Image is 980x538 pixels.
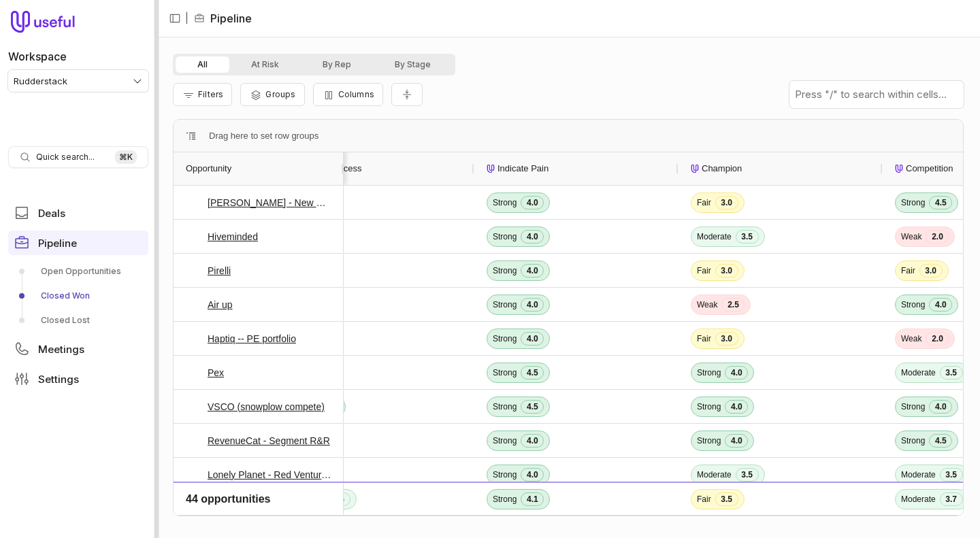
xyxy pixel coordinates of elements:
span: Weak [697,299,717,310]
span: Strong [901,197,925,208]
span: 4.5 [725,502,748,516]
span: Strong [493,367,517,378]
span: 3.0 [715,332,738,346]
span: 4.5 [521,400,544,414]
div: Champion [691,152,870,185]
span: Quick search... [36,152,95,163]
span: Strong [697,435,721,446]
button: Collapse sidebar [165,8,185,29]
span: Strong [493,265,517,276]
span: 3.0 [715,264,738,278]
a: VSCO (snowplow compete) [208,399,325,415]
span: 4.0 [725,434,748,448]
span: Moderate [901,469,936,480]
span: 2.5 [721,298,745,312]
button: All [176,56,229,73]
a: Closed Lost [8,309,148,331]
span: Moderate [697,469,732,480]
a: Pirelli [208,263,231,279]
span: 4.0 [521,298,544,312]
span: Moderate [901,367,936,378]
input: Press "/" to search within cells... [789,81,964,108]
span: 4.0 [725,366,748,380]
button: By Stage [373,56,453,73]
button: Columns [313,83,383,106]
a: Meetings [8,337,148,361]
span: Strong [493,231,517,242]
span: 3.5 [736,468,759,482]
span: Pipeline [38,238,77,248]
a: Deals [8,201,148,225]
span: 3.5 [736,230,759,243]
div: Decision Process [282,152,462,185]
a: Air up [208,297,233,313]
span: Settings [38,374,79,384]
a: [PERSON_NAME] - New Business [208,195,331,211]
span: 3.5 [940,468,963,482]
a: Settings [8,367,148,391]
span: Fair [901,265,915,276]
span: Strong [493,401,517,412]
span: Drag here to set row groups [209,128,318,144]
span: 3.0 [919,264,943,278]
button: By Rep [301,56,373,73]
div: Pipeline submenu [8,260,148,331]
span: Strong [901,299,925,310]
span: 4.0 [521,434,544,448]
span: Strong [697,503,721,514]
span: 2.0 [926,332,949,346]
span: Strong [493,435,517,446]
span: Moderate [697,231,732,242]
span: Champion [702,161,742,177]
span: Columns [338,89,374,99]
span: Strong [697,401,721,412]
a: Closed Won [8,285,148,307]
span: 4.0 [929,400,952,414]
span: Fair [697,197,711,208]
span: Deals [38,208,65,218]
button: At Risk [229,56,301,73]
a: Open Opportunities [8,260,148,282]
span: 4.0 [521,230,544,243]
span: 3.0 [715,196,738,209]
span: 4.0 [521,468,544,482]
span: Strong [901,435,925,446]
span: Strong [697,367,721,378]
span: Strong [493,299,517,310]
span: Groups [265,89,295,99]
label: Workspace [8,48,67,65]
span: 4.0 [521,196,544,209]
span: 4.5 [521,502,544,516]
a: RevenueCat - Segment R&R [208,433,330,449]
span: 4.5 [929,196,952,209]
span: Strong [493,503,517,514]
a: Pex [208,365,224,381]
span: 3.5 [940,366,963,380]
span: Strong [901,401,925,412]
span: | [185,10,189,27]
button: Filter Pipeline [173,83,232,106]
span: Weak [901,333,921,344]
a: Hiveminded [208,229,258,245]
span: Filters [198,89,223,99]
button: Group Pipeline [240,83,304,106]
kbd: ⌘ K [115,150,137,164]
span: 4.0 [521,332,544,346]
button: Collapse all rows [391,83,423,107]
span: 4.5 [521,366,544,380]
span: 2.0 [926,230,949,243]
span: 4.0 [725,400,748,414]
span: Strong [901,503,925,514]
span: Competition [906,161,953,177]
span: Opportunity [186,161,231,177]
span: 4.0 [929,298,952,312]
li: Pipeline [194,10,252,27]
a: Purpose Brands Segment RR [208,501,331,517]
span: Strong [493,469,517,480]
span: 4.5 [929,434,952,448]
span: Fair [697,265,711,276]
a: Lonely Planet - Red Ventures [208,467,331,483]
span: 4.5 [929,502,952,516]
span: Indicate Pain [497,161,549,177]
span: Fair [697,333,711,344]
